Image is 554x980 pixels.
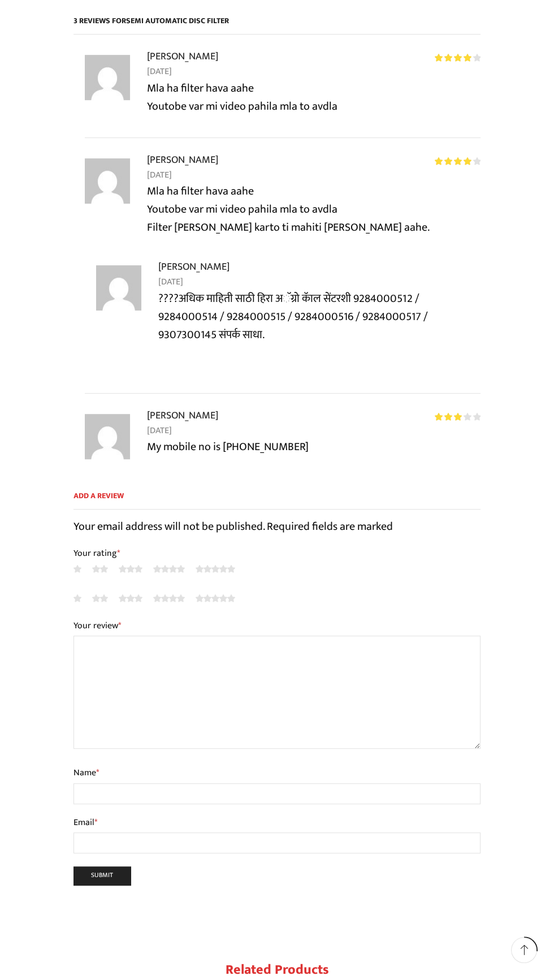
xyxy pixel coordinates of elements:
input: Submit [73,866,131,885]
time: [DATE] [147,64,481,79]
strong: [PERSON_NAME] [147,152,218,168]
a: 1 of 5 stars [73,563,81,575]
span: Rated out of 5 [435,54,471,62]
span: Rated out of 5 [435,157,471,165]
time: [DATE] [147,168,481,183]
a: 3 of 5 stars [119,563,142,575]
a: 1 of 5 stars [73,592,81,605]
div: Rated 3 out of 5 [435,413,481,421]
strong: [PERSON_NAME] [147,48,218,64]
span: Rated out of 5 [435,413,462,421]
div: Rated 4 out of 5 [435,157,481,165]
a: 5 of 5 stars [196,563,235,575]
label: Name [73,766,481,780]
span: Add a review [73,491,481,510]
a: 3 of 5 stars [119,592,142,605]
strong: [PERSON_NAME] [158,258,230,275]
p: Mla ha filter hava aahe Youtobe var mi video pahila mla to avdla [147,79,481,115]
a: 2 of 5 stars [92,563,108,575]
label: Your rating [73,547,481,560]
p: ????अधिक माहिती साठी हिरा अॅग्रो कॅाल सेंटरशी 9284000512 / 9284000514 / 9284000515 / 9284000516 /... [158,290,481,344]
div: Rated 4 out of 5 [435,54,481,62]
span: Semi Automatic Disc Filter [126,14,229,27]
label: Your review [73,619,481,633]
h2: 3 reviews for [73,16,481,34]
time: [DATE] [147,424,481,438]
p: Mla ha filter hava aahe Youtobe var mi video pahila mla to avdla Filter [PERSON_NAME] karto ti ma... [147,182,481,236]
time: [DATE] [158,275,481,290]
label: Email [73,815,481,830]
a: 4 of 5 stars [153,563,185,575]
strong: [PERSON_NAME] [147,407,218,424]
a: 4 of 5 stars [153,592,185,605]
a: 5 of 5 stars [196,592,235,605]
span: Your email address will not be published. Required fields are marked [73,517,393,536]
p: My mobile no is [PHONE_NUMBER] [147,438,481,456]
a: 2 of 5 stars [92,592,108,605]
